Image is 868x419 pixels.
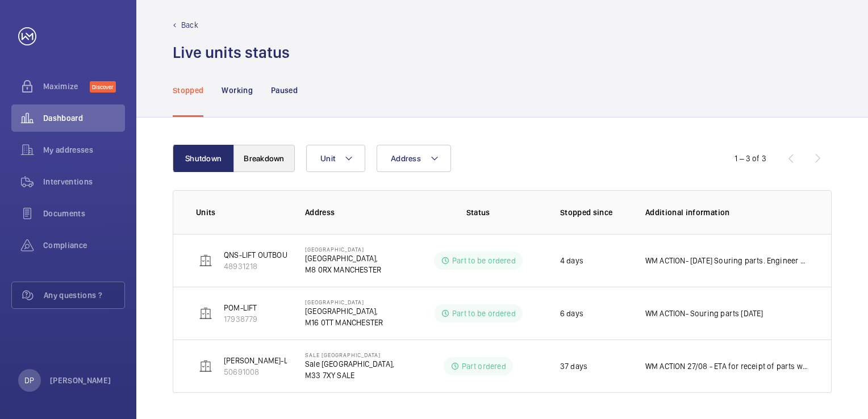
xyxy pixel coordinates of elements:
img: elevator.svg [199,359,212,373]
p: M33 7XY SALE [305,370,394,381]
p: WM ACTION- [DATE] Souring parts. Engineer attended [DATE] Replacement parts required [645,255,808,266]
p: Status [422,207,533,218]
p: 4 days [560,255,583,266]
p: M16 0TT MANCHESTER [305,317,383,328]
p: WM ACTION- Souring parts [DATE] [645,308,763,319]
p: Stopped since [560,207,627,218]
span: Unit [320,154,335,163]
p: Units [196,207,287,218]
p: Back [181,19,198,31]
p: [GEOGRAPHIC_DATA] [305,299,383,305]
button: Breakdown [233,145,295,172]
p: Part to be ordered [452,255,516,266]
p: [GEOGRAPHIC_DATA], [305,253,381,264]
div: 1 – 3 of 3 [735,153,766,164]
p: WM ACTION 27/08 - ETA for receipt of parts w/c [DATE] [645,361,808,372]
p: 48931218 [224,261,298,272]
span: Compliance [43,240,125,251]
p: [PERSON_NAME]-LIFT [224,355,298,366]
p: Address [305,207,414,218]
p: Part to be ordered [452,308,516,319]
p: [GEOGRAPHIC_DATA], [305,305,383,317]
h1: Live units status [173,42,290,63]
p: DP [24,375,34,386]
button: Address [377,145,451,172]
span: Discover [90,81,116,93]
span: Interventions [43,176,125,187]
p: Sale [GEOGRAPHIC_DATA], [305,358,394,370]
p: Paused [271,85,298,96]
p: Working [222,85,252,96]
p: M8 0RX MANCHESTER [305,264,381,275]
p: Stopped [173,85,203,96]
p: POM-LIFT [224,302,257,313]
p: 37 days [560,361,587,372]
button: Unit [306,145,365,172]
p: [GEOGRAPHIC_DATA] [305,246,381,253]
img: elevator.svg [199,254,212,267]
span: Documents [43,208,125,219]
p: Sale [GEOGRAPHIC_DATA] [305,351,394,358]
span: Address [391,154,421,163]
button: Shutdown [173,145,234,172]
span: Any questions ? [44,290,124,301]
span: Dashboard [43,112,125,124]
p: [PERSON_NAME] [50,375,111,386]
p: 17938779 [224,313,257,325]
span: My addresses [43,144,125,156]
p: 50691008 [224,366,298,378]
p: Additional information [645,207,808,218]
img: elevator.svg [199,307,212,320]
span: Maximize [43,81,90,92]
p: QNS-LIFT OUTBOUND [224,249,298,261]
p: 6 days [560,308,583,319]
p: Part ordered [462,361,506,372]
